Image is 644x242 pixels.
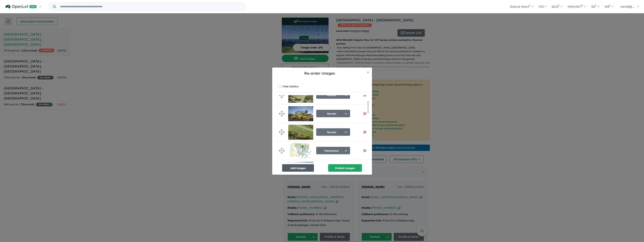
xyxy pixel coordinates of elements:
img: drag.svg [279,129,285,135]
h5: Re-order images [275,71,364,76]
img: Watagan%20Park%20Estate%20-%20Cooranbong___1755825401.jpg [288,143,313,158]
img: Watagan%20Park%20Estate%20-%20Cooranbong___1756871461.png [288,88,313,103]
img: Watagan%20Park%20Estate%20-%20Cooranbong___1745987915_2.png [288,106,313,121]
button: Masterplan [316,147,350,154]
img: drag.svg [279,148,285,154]
label: Hide Gallery [282,84,299,89]
span: × [367,70,369,74]
button: Add images [282,164,314,172]
button: Publish images [328,164,362,172]
img: drag.svg [279,111,285,117]
img: Watagan%20Park%20Estate%20-%20Cooranbong___1736721550.jpg [288,162,313,177]
span: neroli@j... [620,5,634,8]
button: Render [316,110,350,117]
button: Render [316,128,350,136]
img: Watagan%20Park%20Estate%20-%20Cooranbong___1756871461_0.png [288,125,313,140]
img: drag.svg [279,92,285,98]
img: Openlot PRO Logo White [5,4,37,9]
input: Try estate name, suburb, builder or developer [57,3,245,11]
